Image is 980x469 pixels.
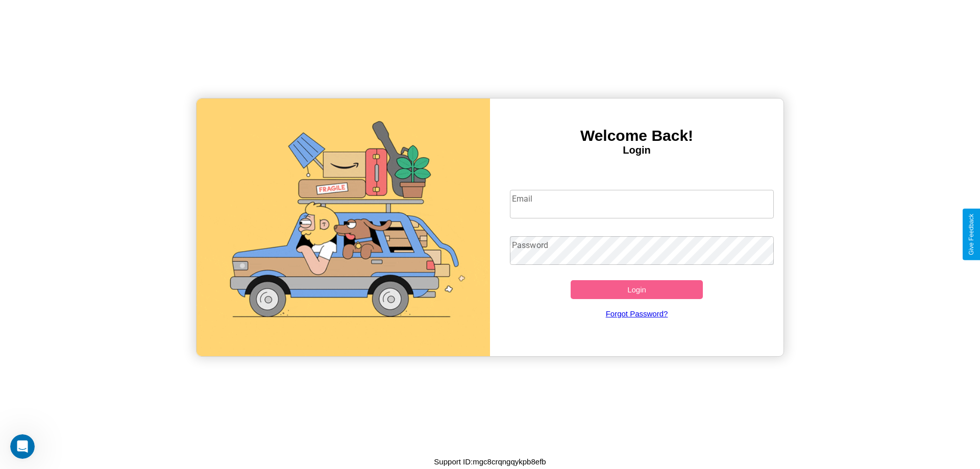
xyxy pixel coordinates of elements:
a: Forgot Password? [505,299,769,328]
iframe: Intercom live chat [10,434,35,459]
button: Login [571,280,703,299]
h4: Login [490,144,783,156]
img: gif [197,98,490,356]
h3: Welcome Back! [490,127,783,144]
div: Give Feedback [968,214,975,255]
p: Support ID: mgc8crqngqykpb8efb [434,455,546,468]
